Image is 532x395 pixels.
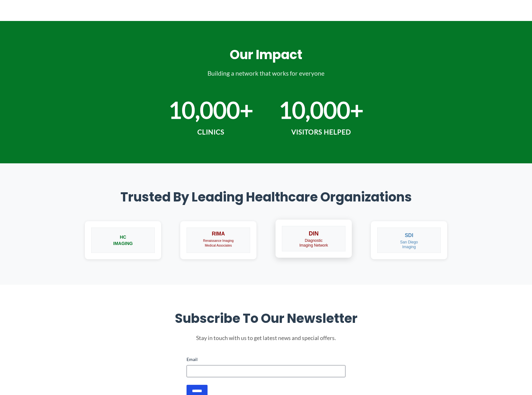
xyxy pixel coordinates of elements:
[168,126,253,138] div: Clinics
[187,228,250,253] img: RIMA - Renaissance Imaging Medical Associates
[113,46,419,63] h3: Our Impact
[282,226,345,251] img: DIN - Diagnostic Imaging Network
[113,68,419,79] p: Building a network that works for everyone
[377,228,441,253] img: SDI - San Diego Imaging
[279,126,364,138] div: Visitors Helped
[91,228,155,253] img: HC Imaging
[279,98,364,121] div: 10,000+
[145,333,387,344] p: Stay in touch with us to get latest news and special offers.
[187,356,345,363] label: Email
[145,310,387,327] h2: Subscribe To Our Newsletter
[82,189,450,205] h2: Trusted by Leading Healthcare Organizations
[168,98,253,121] div: 10,000+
